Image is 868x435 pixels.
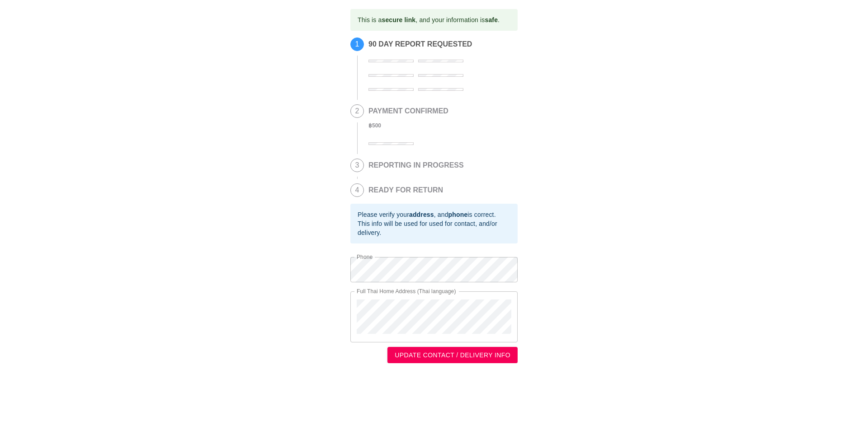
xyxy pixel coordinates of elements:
[387,347,518,364] button: UPDATE CONTACT / DELIVERY INFO
[351,38,363,51] span: 1
[351,105,363,117] span: 2
[368,107,448,115] h2: PAYMENT CONFIRMED
[448,211,468,218] b: phone
[368,161,464,169] h2: REPORTING IN PROGRESS
[358,12,500,28] div: This is a , and your information is .
[409,211,434,218] b: address
[485,16,498,23] b: safe
[351,159,363,172] span: 3
[358,219,510,237] div: This info will be used for used for contact, and/or delivery.
[368,40,513,48] h2: 90 DAY REPORT REQUESTED
[382,16,415,23] b: secure link
[351,184,363,196] span: 4
[368,122,381,129] b: ฿ 500
[368,186,443,194] h2: READY FOR RETURN
[358,210,510,219] div: Please verify your , and is correct.
[395,350,510,361] span: UPDATE CONTACT / DELIVERY INFO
